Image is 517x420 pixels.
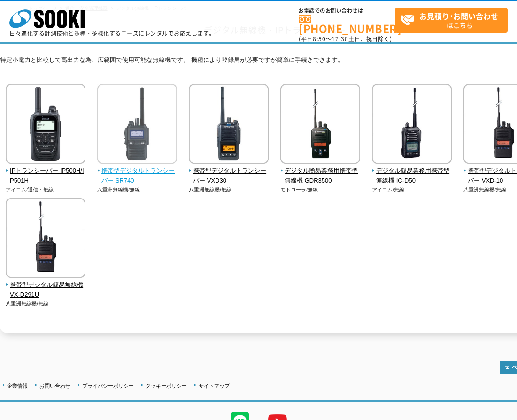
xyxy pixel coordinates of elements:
span: 携帯型デジタル簡易無線機 VX-D291U [6,280,86,300]
a: お見積り･お問い合わせはこちら [395,8,508,33]
img: 携帯型デジタルトランシーバー VXD30 [189,84,269,166]
span: 携帯型デジタルトランシーバー VXD30 [189,166,269,186]
span: 携帯型デジタルトランシーバー SR740 [97,166,177,186]
span: デジタル簡易業務用携帯型無線機 GDR3500 [280,166,361,186]
a: IPトランシーバー IP500H/IP501H [6,157,86,185]
p: 八重洲無線機/無線 [6,300,86,308]
p: 八重洲無線機/無線 [189,186,269,194]
span: 17:30 [332,35,348,43]
p: 八重洲無線機/無線 [97,186,177,194]
a: デジタル簡易業務用携帯型無線機 GDR3500 [280,157,361,185]
a: お問い合わせ [39,383,70,389]
span: IPトランシーバー IP500H/IP501H [6,166,86,186]
span: (平日 ～ 土日、祝日除く) [299,35,392,43]
img: 携帯型デジタル簡易無線機 VX-D291U [6,198,85,280]
img: デジタル簡易業務用携帯型無線機 IC-D50 [372,84,452,166]
a: プライバシーポリシー [82,383,134,389]
p: アイコム/無線 [372,186,452,194]
p: モトローラ/無線 [280,186,361,194]
img: IPトランシーバー IP500H/IP501H [6,84,85,166]
a: デジタル簡易業務用携帯型無線機 IC-D50 [372,157,452,185]
span: はこちら [400,8,507,32]
strong: お見積り･お問い合わせ [419,10,498,22]
a: 企業情報 [7,383,28,389]
img: 携帯型デジタルトランシーバー SR740 [97,84,177,166]
span: デジタル簡易業務用携帯型無線機 IC-D50 [372,166,452,186]
a: [PHONE_NUMBER] [299,15,395,34]
p: アイコム/通信・無線 [6,186,86,194]
p: 日々進化する計測技術と多種・多様化するニーズにレンタルでお応えします。 [9,31,215,36]
a: サイトマップ [199,383,230,389]
a: 携帯型デジタルトランシーバー VXD30 [189,157,269,185]
img: デジタル簡易業務用携帯型無線機 GDR3500 [280,84,360,166]
a: 携帯型デジタル簡易無線機 VX-D291U [6,271,86,299]
a: 携帯型デジタルトランシーバー SR740 [97,157,177,185]
span: お電話でのお問い合わせは [299,8,395,14]
a: クッキーポリシー [146,383,187,389]
span: 8:50 [313,35,326,43]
